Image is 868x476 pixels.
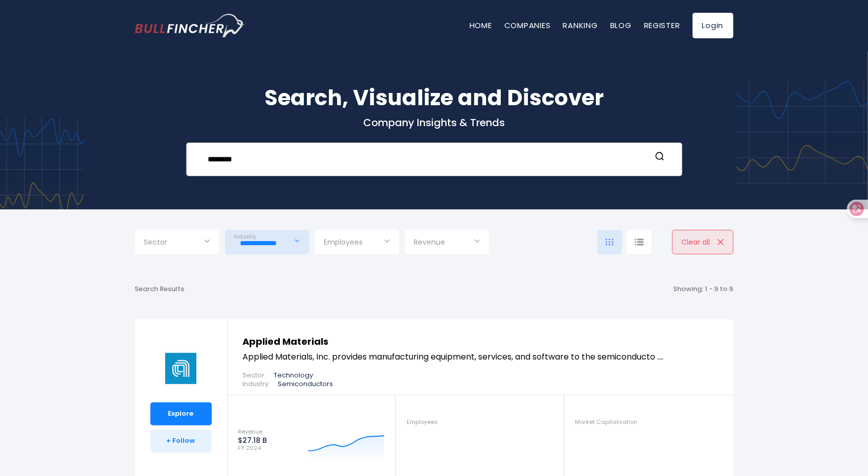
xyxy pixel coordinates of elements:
h1: Search, Visualize and Discover [135,82,733,114]
a: Blog [610,20,632,31]
a: Companies [504,20,551,31]
span: FY 2024 [238,445,268,451]
a: Register [644,20,680,31]
span: Market Capitalization [575,419,637,425]
a: Applied Materials [243,335,329,348]
input: Selection [324,234,390,252]
p: Semiconductors [278,380,333,389]
span: Employees [407,419,438,425]
a: Explore [150,402,212,425]
span: Revenue [238,429,268,435]
a: + Follow [150,430,212,453]
p: Technology [274,371,314,380]
input: Selection [414,234,480,252]
span: Industry: [243,380,271,389]
a: Revenue $27.18 B FY 2024 [228,406,396,475]
p: Company Insights & Trends [135,116,733,129]
span: Employees [324,237,363,247]
img: bullfincher logo [135,14,245,37]
strong: $27.18 B [238,436,268,445]
img: icon-comp-grid.svg [606,239,614,246]
a: Market Capitalization [564,406,732,439]
a: Login [693,13,733,38]
span: Industry [234,233,257,240]
a: Go to homepage [135,14,245,37]
span: Sector: [243,371,266,380]
span: Revenue [414,237,446,247]
a: Employees [396,406,564,439]
img: AMAT logo [164,351,198,386]
button: Clear all [672,230,733,254]
button: Search [653,151,666,164]
input: Selection [234,234,300,252]
a: Ranking [563,20,598,31]
p: Applied Materials, Inc. provides manufacturing equipment, services, and software to the semicondu... [243,351,718,363]
input: Selection [144,234,210,252]
img: icon-comp-list-view.svg [635,239,644,246]
a: Home [470,20,492,31]
span: Sector [144,237,168,247]
div: Showing: 1 - 9 to 9 [674,285,733,294]
div: Search Results [135,285,185,294]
